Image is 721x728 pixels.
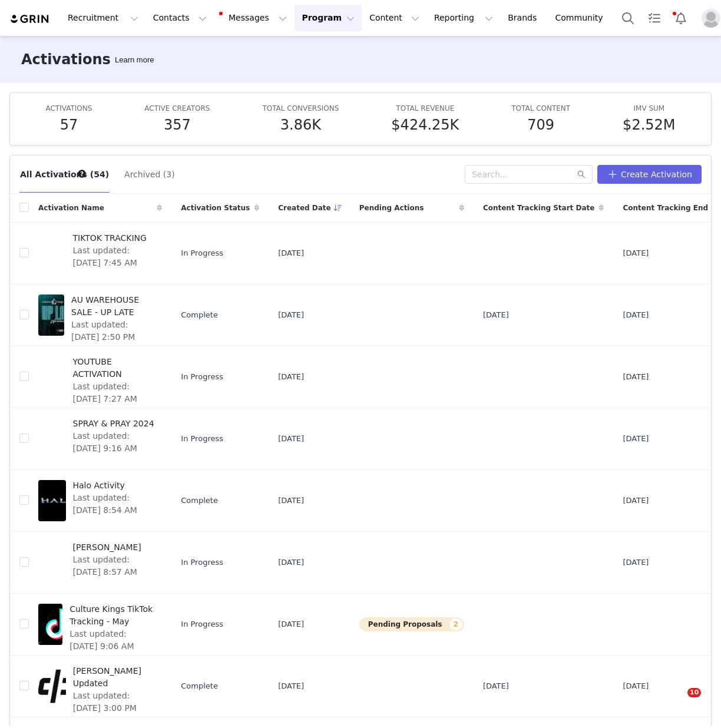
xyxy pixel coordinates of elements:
span: [DATE] [623,309,649,321]
a: Halo ActivityLast updated: [DATE] 8:54 AM [38,477,162,524]
a: [PERSON_NAME] UpdatedLast updated: [DATE] 3:00 PM [38,663,162,710]
span: IMV SUM [633,104,664,112]
span: Last updated: [DATE] 3:00 PM [73,690,156,714]
span: TIKTOK TRACKING [73,232,156,244]
span: In Progress [181,557,223,568]
span: Last updated: [DATE] 7:45 AM [73,244,156,269]
button: Pending Proposals2 [359,617,464,631]
h5: 357 [164,114,191,135]
span: Last updated: [DATE] 8:57 AM [73,554,156,578]
span: [DATE] [278,247,304,259]
button: Recruitment [61,5,145,31]
span: TOTAL CONTENT [511,104,570,112]
span: [DATE] [623,557,649,568]
button: Reporting [427,5,500,31]
span: [DATE] [278,433,304,445]
h5: 709 [527,114,554,135]
button: Create Activation [597,165,702,184]
span: 10 [687,688,701,697]
span: [DATE] [278,557,304,568]
span: [DATE] [278,371,304,383]
div: Tooltip anchor [113,54,156,66]
span: SPRAY & PRAY 2024 [73,418,156,430]
a: Tasks [641,5,667,31]
h5: $424.25K [391,114,459,135]
button: Messages [214,5,294,31]
a: YOUTUBE ACTIVATIONLast updated: [DATE] 7:27 AM [38,353,162,401]
span: Last updated: [DATE] 9:16 AM [73,430,156,455]
a: TIKTOK TRACKINGLast updated: [DATE] 7:45 AM [38,230,162,277]
h5: 57 [60,114,78,135]
span: [DATE] [623,495,649,507]
span: Last updated: [DATE] 9:06 AM [70,628,155,653]
span: [DATE] [278,618,304,630]
a: AU WAREHOUSE SALE - UP LATELast updated: [DATE] 2:50 PM [38,292,162,339]
span: [DATE] [278,680,304,692]
img: grin logo [9,14,51,25]
span: Content Tracking Start Date [483,203,595,213]
span: YOUTUBE ACTIVATION [73,356,156,380]
span: Last updated: [DATE] 8:54 AM [73,492,156,517]
span: Activation Name [38,203,104,213]
span: Activation Status [181,203,250,213]
span: In Progress [181,433,223,445]
a: SPRAY & PRAY 2024Last updated: [DATE] 9:16 AM [38,415,162,462]
button: Contacts [146,5,214,31]
span: In Progress [181,247,223,259]
img: placeholder-profile.jpg [702,9,720,28]
span: Pending Actions [359,203,424,213]
span: [DATE] [623,371,649,383]
span: Complete [181,495,218,507]
span: Created Date [278,203,331,213]
button: Search [615,5,641,31]
span: [DATE] [623,433,649,445]
div: Tooltip anchor [77,168,87,179]
a: Community [548,5,616,31]
iframe: Intercom live chat [663,688,692,716]
span: In Progress [181,371,223,383]
a: [PERSON_NAME]Last updated: [DATE] 8:57 AM [38,539,162,586]
h5: $2.52M [623,114,675,135]
span: Culture Kings TikTok Tracking - May [70,603,155,628]
span: [DATE] [483,309,509,321]
span: AU WAREHOUSE SALE - UP LATE [71,294,155,319]
span: ACTIVE CREATORS [144,104,210,112]
span: [DATE] [623,247,649,259]
span: [DATE] [278,495,304,507]
button: Notifications [668,5,694,31]
span: [DATE] [623,680,649,692]
span: Last updated: [DATE] 2:50 PM [71,319,155,343]
i: icon: search [577,170,586,178]
h3: Activations [21,49,111,70]
span: In Progress [181,618,223,630]
span: Complete [181,309,218,321]
span: [DATE] [483,680,509,692]
button: Content [362,5,426,31]
span: [PERSON_NAME] [73,541,156,554]
input: Search... [465,165,593,184]
span: Last updated: [DATE] 7:27 AM [73,380,156,405]
span: ACTIVATIONS [45,104,92,112]
button: Archived (3) [124,165,176,184]
a: Brands [501,5,547,31]
span: TOTAL CONVERSIONS [262,104,339,112]
button: All Activations (54) [19,165,110,184]
span: Halo Activity [73,479,156,492]
button: Program [295,5,362,31]
span: TOTAL REVENUE [396,104,454,112]
span: [PERSON_NAME] Updated [73,665,156,690]
span: Complete [181,680,218,692]
h5: 3.86K [280,114,321,135]
span: [DATE] [278,309,304,321]
a: Culture Kings TikTok Tracking - MayLast updated: [DATE] 9:06 AM [38,601,162,648]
